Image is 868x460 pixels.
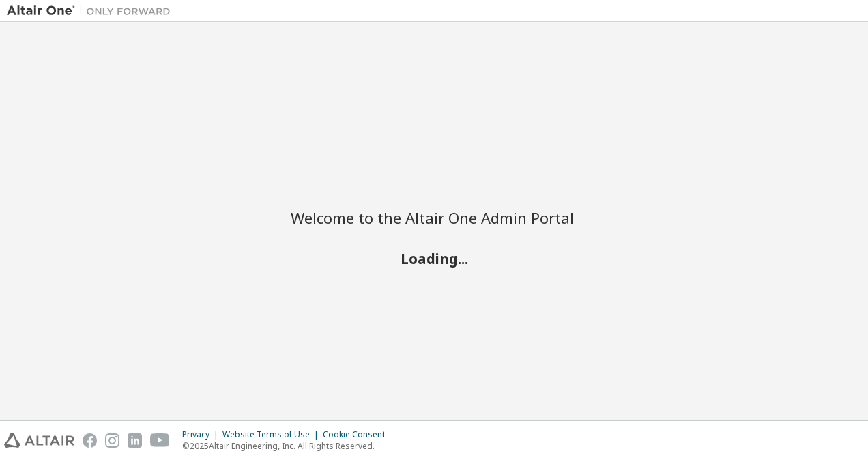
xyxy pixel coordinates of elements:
img: facebook.svg [83,433,97,448]
h2: Loading... [291,250,577,268]
div: Privacy [182,429,222,440]
img: Altair One [7,4,177,18]
p: © 2025 Altair Engineering, Inc. All Rights Reserved. [182,440,393,452]
div: Website Terms of Use [222,429,323,440]
div: Cookie Consent [323,429,393,440]
img: linkedin.svg [128,433,142,448]
h2: Welcome to the Altair One Admin Portal [291,208,577,227]
img: altair_logo.svg [4,433,74,448]
img: youtube.svg [150,433,170,448]
img: instagram.svg [105,433,119,448]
